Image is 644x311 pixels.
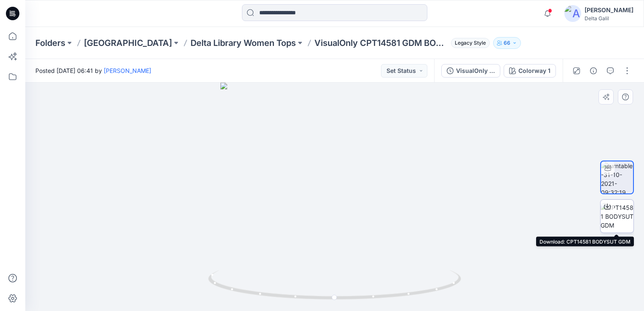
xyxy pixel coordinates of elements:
div: Delta Galil [585,15,633,21]
img: CPT14581 BODYSUT GDM [601,203,633,230]
div: [PERSON_NAME] [585,5,633,15]
a: [GEOGRAPHIC_DATA] [84,37,172,49]
a: Delta Library Women Tops [191,37,296,49]
button: Colorway 1 [504,64,556,78]
p: 66 [504,38,510,48]
a: Folders [35,37,65,49]
a: [PERSON_NAME] [104,67,151,74]
p: VisualOnly CPT14581 GDM BODYSUT [314,37,448,49]
span: Posted [DATE] 06:41 by [35,66,151,75]
div: Colorway 1 [518,66,550,75]
button: Legacy Style [448,37,490,49]
button: VisualOnly CPT14581 GDM BODYSUT [441,64,500,78]
div: VisualOnly CPT14581 GDM BODYSUT [456,66,495,75]
img: turntable-31-10-2021-09:32:19 [601,161,633,193]
img: avatar [564,5,581,22]
button: Details [587,64,600,78]
span: Legacy Style [451,38,490,48]
button: 66 [493,37,521,49]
